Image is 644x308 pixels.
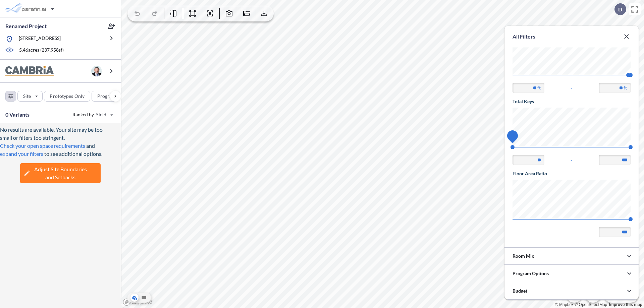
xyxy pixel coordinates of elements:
[50,93,85,100] p: Prototypes Only
[5,111,30,119] p: 0 Variants
[513,170,631,177] h5: Floor Area Ratio
[618,6,622,12] p: D
[91,66,102,76] img: user logo
[20,163,101,183] button: Adjust Site Boundariesand Setbacks
[609,302,642,307] a: Improve this map
[96,111,107,118] span: Yield
[92,91,128,102] button: Program
[19,35,61,43] p: [STREET_ADDRESS]
[513,98,631,105] h5: Total Keys
[513,270,549,277] p: Program Options
[23,93,31,100] p: Site
[555,302,574,307] a: Mapbox
[537,84,541,91] label: ft
[140,294,148,302] button: Site Plan
[17,91,43,102] button: Site
[34,165,87,181] span: Adjust Site Boundaries and Setbacks
[5,22,47,30] p: Renamed Project
[123,298,152,306] a: Mapbox homepage
[5,66,54,76] img: BrandImage
[44,91,90,102] button: Prototypes Only
[513,253,534,259] p: Room Mix
[513,155,631,165] div: -
[513,288,527,294] p: Budget
[575,302,607,307] a: OpenStreetMap
[513,33,535,41] p: All Filters
[97,93,116,100] p: Program
[513,83,631,93] div: -
[67,109,117,120] button: Ranked by Yield
[624,84,627,91] label: ft
[19,47,64,54] p: 5.46 acres ( 237,958 sf)
[130,294,139,302] button: Aerial View
[510,133,515,138] span: 74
